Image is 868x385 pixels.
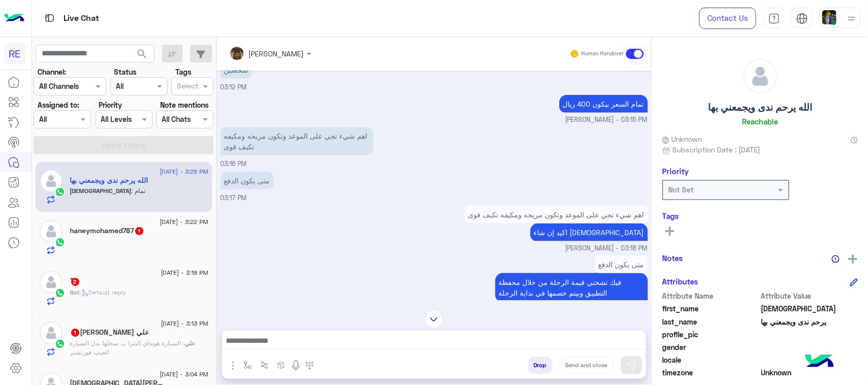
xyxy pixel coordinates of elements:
[70,328,149,337] h5: علي الجهني
[845,12,858,25] img: profile
[55,187,65,197] img: WhatsApp
[70,227,144,235] h5: haneymohamed787
[662,342,759,352] span: gender
[4,8,24,29] img: Logo
[114,67,136,77] label: Status
[761,367,858,378] span: Unknown
[70,339,185,356] span: السيارة هونداي النترا ب سجلها بدل السيارة الجيب فورتشنر
[742,117,778,126] h6: Reachable
[256,357,273,373] button: Trigger scenario
[227,360,239,372] img: send attachment
[43,12,56,24] img: tab
[761,342,858,352] span: null
[764,8,784,29] a: tab
[40,322,63,344] img: defaultAdmin.png
[160,167,208,176] span: [DATE] - 3:25 PM
[40,271,63,294] img: defaultAdmin.png
[130,45,155,67] button: search
[581,50,624,58] small: Human Handover
[175,80,198,93] div: Select
[672,144,760,155] span: Subscription Date : [DATE]
[761,355,858,365] span: null
[80,288,127,296] span: : Default reply
[240,357,256,373] button: select flow
[662,367,759,378] span: timezone
[260,361,268,369] img: Trigger scenario
[662,355,759,365] span: locale
[55,237,65,247] img: WhatsApp
[306,362,314,370] img: make a call
[560,357,613,374] button: Send and close
[160,100,208,110] label: Note mentions
[465,206,648,223] p: 20/8/2025, 3:18 PM
[743,59,777,93] img: defaultAdmin.png
[175,67,191,77] label: Tags
[495,273,648,302] p: 20/8/2025, 3:20 PM
[70,176,148,185] h5: الله يرحم ندى ويجمعني بها
[71,329,79,337] span: 1
[530,223,648,241] p: 20/8/2025, 3:18 PM
[802,344,837,380] img: hulul-logo.png
[70,277,80,286] h5: ً
[699,8,756,29] a: Contact Us
[662,303,759,314] span: first_name
[425,310,443,328] img: scroll
[528,357,552,374] button: Drop
[161,319,208,328] span: [DATE] - 3:13 PM
[761,291,858,301] span: Attribute Value
[55,339,65,349] img: WhatsApp
[708,102,812,113] h5: الله يرحم ندى ويجمعني بها
[221,83,247,91] span: 03:12 PM
[796,13,808,24] img: tab
[662,134,702,144] span: Unknown
[221,172,274,189] p: 20/8/2025, 3:17 PM
[244,361,252,369] img: select flow
[290,360,302,372] img: send voice note
[160,217,208,227] span: [DATE] - 3:22 PM
[768,13,780,24] img: tab
[662,291,759,301] span: Attribute Name
[595,255,648,273] p: 20/8/2025, 3:20 PM
[761,303,858,314] span: الله
[822,10,836,24] img: userImage
[71,278,79,286] span: 2
[135,227,143,235] span: 1
[831,255,840,263] img: notes
[626,360,637,370] img: send message
[161,268,208,277] span: [DATE] - 3:18 PM
[273,357,290,373] button: create order
[662,211,858,220] h6: Tags
[40,220,63,243] img: defaultAdmin.png
[761,316,858,327] span: يرحم ندى ويجمعني بها
[277,361,285,369] img: create order
[662,253,683,263] h6: Notes
[565,115,648,125] span: [PERSON_NAME] - 03:15 PM
[40,170,63,192] img: defaultAdmin.png
[70,187,132,195] span: [DEMOGRAPHIC_DATA]
[136,48,148,60] span: search
[132,187,146,195] span: تمام
[662,316,759,327] span: last_name
[221,160,247,168] span: 03:16 PM
[55,288,65,298] img: WhatsApp
[160,370,208,379] span: [DATE] - 3:04 PM
[221,127,373,155] p: 20/8/2025, 3:16 PM
[662,167,689,176] h6: Priority
[99,100,122,110] label: Priority
[64,12,99,25] p: Live Chat
[38,67,66,77] label: Channel:
[34,136,214,154] button: Apply Filters
[565,244,648,253] span: [PERSON_NAME] - 03:18 PM
[70,288,80,296] span: Bot
[4,43,26,65] div: RE
[559,95,648,113] p: 20/8/2025, 3:15 PM
[662,277,698,286] h6: Attributes
[662,329,759,340] span: profile_pic
[38,100,79,110] label: Assigned to:
[848,254,857,264] img: add
[221,194,247,202] span: 03:17 PM
[185,339,196,347] span: علي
